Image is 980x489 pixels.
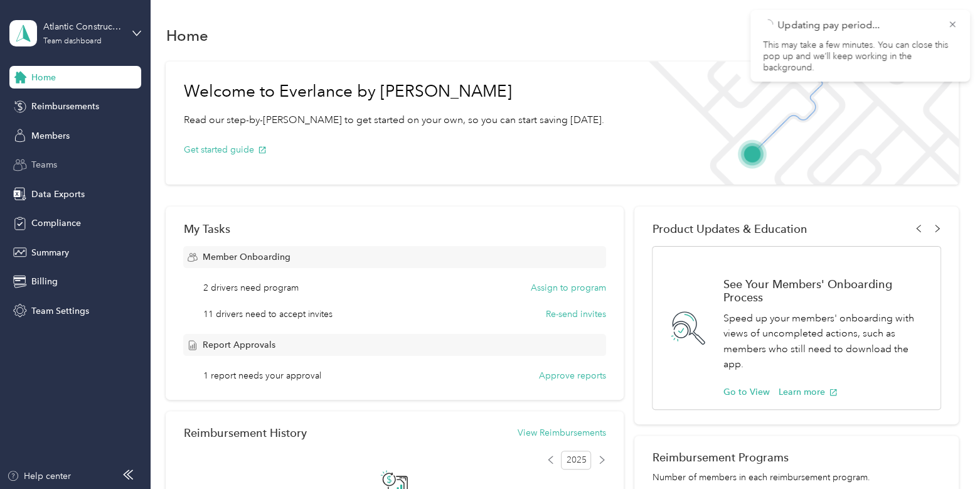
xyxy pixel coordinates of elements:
[203,308,333,321] span: 11 drivers need to accept invites
[777,18,938,33] p: Updating pay period...
[203,281,299,294] span: 2 drivers need program
[183,143,267,156] button: Get started guide
[166,29,208,42] h1: Home
[910,419,980,489] iframe: Everlance-gr Chat Button Frame
[183,82,604,102] h1: Welcome to Everlance by [PERSON_NAME]
[31,129,70,142] span: Members
[31,100,99,113] span: Reimbursements
[203,369,321,382] span: 1 report needs your approval
[539,369,606,382] button: Approve reports
[43,20,122,33] div: Atlantic Constructors
[31,217,81,230] span: Compliance
[723,311,927,372] p: Speed up your members' onboarding with views of uncompleted actions, such as members who still ne...
[31,158,57,171] span: Teams
[31,246,69,259] span: Summary
[531,281,606,294] button: Assign to program
[7,470,71,483] button: Help center
[31,188,85,201] span: Data Exports
[518,426,606,439] button: View Reimbursements
[183,112,604,128] p: Read our step-by-[PERSON_NAME] to get started on your own, so you can start saving [DATE].
[202,338,275,352] span: Report Approvals
[652,222,807,235] span: Product Updates & Education
[183,222,605,235] div: My Tasks
[778,385,838,399] button: Learn more
[723,385,769,399] button: Go to View
[636,62,958,185] img: Welcome to everlance
[31,71,56,84] span: Home
[43,38,101,45] div: Team dashboard
[723,277,927,304] h1: See Your Members' Onboarding Process
[202,250,290,264] span: Member Onboarding
[652,451,940,464] h2: Reimbursement Programs
[546,308,606,321] button: Re-send invites
[31,304,89,318] span: Team Settings
[652,471,940,484] p: Number of members in each reimbursement program.
[561,451,591,470] span: 2025
[763,40,957,74] p: This may take a few minutes. You can close this pop up and we’ll keep working in the background.
[31,275,58,288] span: Billing
[183,426,306,439] h2: Reimbursement History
